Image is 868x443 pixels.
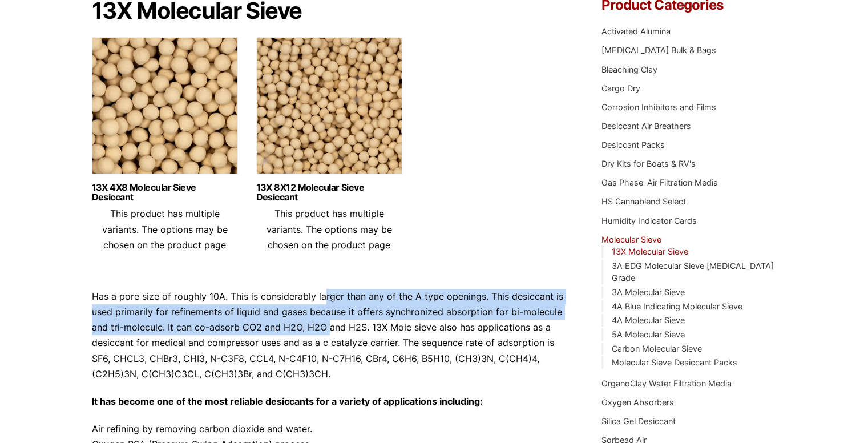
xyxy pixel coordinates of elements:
a: 4A Molecular Sieve [611,315,684,325]
a: 3A Molecular Sieve [611,287,684,297]
a: Carbon Molecular Sieve [611,344,701,353]
a: Activated Alumina [601,26,671,36]
strong: It has become one of the most reliable desiccants for a variety of applications including: [92,396,483,407]
span: This product has multiple variants. The options may be chosen on the product page [102,208,228,250]
a: [MEDICAL_DATA] Bulk & Bags [601,45,716,55]
a: Silica Gel Desiccant [601,416,676,426]
a: Desiccant Air Breathers [601,121,691,131]
a: Desiccant Packs [601,140,665,150]
a: 13X Molecular Sieve [611,247,688,256]
a: Cargo Dry [601,83,640,93]
a: 13X 4X8 Molecular Sieve Desiccant [92,183,238,202]
a: HS Cannablend Select [601,196,686,206]
a: 4A Blue Indicating Molecular Sieve [611,301,742,311]
a: 13X 8X12 Molecular Sieve Desiccant [256,183,402,202]
a: Gas Phase-Air Filtration Media [601,178,718,187]
a: Bleaching Clay [601,65,657,74]
p: Has a pore size of roughly 10A. This is considerably larger than any of the A type openings. This... [92,289,568,382]
a: Molecular Sieve Desiccant Packs [611,357,737,367]
a: Dry Kits for Boats & RV's [601,159,696,168]
a: OrganoClay Water Filtration Media [601,378,732,388]
a: 5A Molecular Sieve [611,329,684,339]
a: Molecular Sieve [601,235,661,244]
span: This product has multiple variants. The options may be chosen on the product page [267,208,392,250]
a: Corrosion Inhibitors and Films [601,102,716,112]
a: Oxygen Absorbers [601,397,674,407]
a: Humidity Indicator Cards [601,216,697,225]
a: 3A EDG Molecular Sieve [MEDICAL_DATA] Grade [611,261,773,283]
